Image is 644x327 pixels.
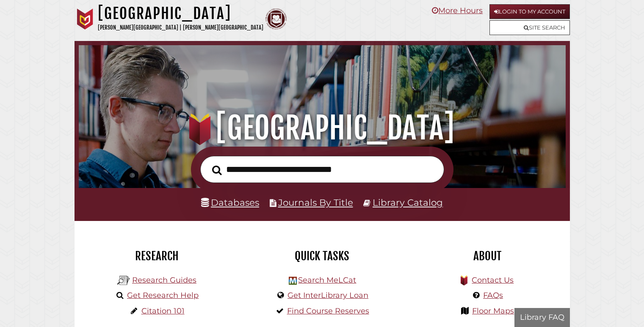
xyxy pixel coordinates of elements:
button: Search [208,163,226,177]
a: Login to My Account [489,4,570,19]
a: Citation 101 [141,306,185,316]
img: Hekman Library Logo [289,277,297,285]
a: FAQs [483,291,503,300]
a: Databases [201,197,259,208]
img: Calvin Theological Seminary [265,8,287,30]
img: Hekman Library Logo [117,274,130,287]
a: Journals By Title [278,197,353,208]
h2: About [411,249,564,263]
h2: Quick Tasks [246,249,398,263]
a: More Hours [432,6,483,15]
a: Library Catalog [373,197,443,208]
i: Search [212,165,222,175]
a: Contact Us [472,275,514,285]
a: Find Course Reserves [287,306,369,316]
a: Floor Maps [472,306,514,316]
h1: [GEOGRAPHIC_DATA] [88,109,556,147]
a: Get Research Help [127,291,199,300]
h1: [GEOGRAPHIC_DATA] [98,4,263,23]
a: Get InterLibrary Loan [287,291,368,300]
img: Calvin University [75,8,96,30]
a: Research Guides [132,275,196,285]
h2: Research [81,249,233,263]
p: [PERSON_NAME][GEOGRAPHIC_DATA] | [PERSON_NAME][GEOGRAPHIC_DATA] [98,23,263,33]
a: Site Search [489,20,570,35]
a: Search MeLCat [298,275,356,285]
